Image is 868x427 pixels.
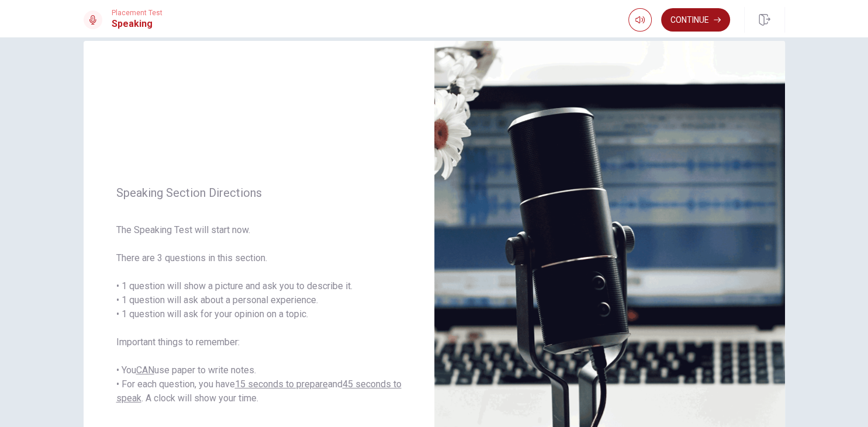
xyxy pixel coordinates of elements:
[116,186,402,200] span: Speaking Section Directions
[116,223,402,405] span: The Speaking Test will start now. There are 3 questions in this section. • 1 question will show a...
[661,8,730,32] button: Continue
[235,379,328,390] u: 15 seconds to prepare
[136,364,154,376] u: CAN
[112,17,162,31] h1: Speaking
[112,9,162,17] span: Placement Test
